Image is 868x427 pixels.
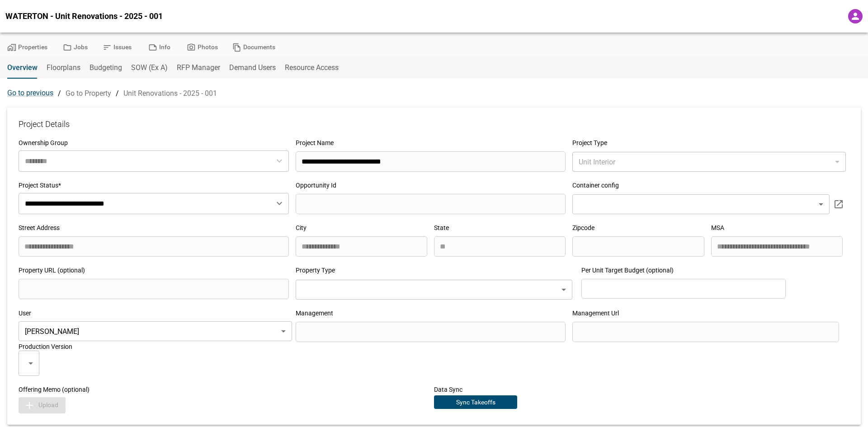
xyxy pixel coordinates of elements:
button: Sync Takeoffs [434,395,517,409]
span: Resource Access [285,63,339,72]
span: Management [296,310,333,317]
span: Per Unit Target Budget (optional) [581,267,674,274]
span: Demand Users [229,63,276,72]
span: Opportunity Id [296,182,336,189]
button: container config [830,195,848,213]
p: $ [587,283,591,294]
input: search [19,236,289,257]
input: search [296,322,566,342]
span: User [19,310,31,317]
input: search [572,236,704,257]
a: Go to Property [66,89,111,98]
span: RFP Manager [177,63,220,72]
span: Ownership Group [19,139,68,146]
span: Offering Memo (optional) [19,386,90,393]
span: MSA [711,224,724,231]
button: Open [273,197,286,210]
span: Overview [7,63,38,72]
input: search [19,279,289,299]
span: Project Type [572,139,607,146]
span: Data Sync [434,386,462,393]
span: State [434,224,449,231]
div: [PERSON_NAME] [19,319,292,344]
span: Go to previous [7,89,53,97]
span: SOW (Ex A) [131,63,168,72]
input: search [296,236,427,257]
span: Project Name [296,139,334,146]
span: Container config [572,182,619,189]
input: search [434,236,566,257]
input: search [595,282,780,296]
span: Floorplans [47,63,80,72]
input: search [711,236,843,257]
span: Production Version [19,343,72,350]
input: search [296,151,566,172]
span: Street Address [19,224,60,231]
span: Project Details [19,119,70,129]
input: search [572,322,839,342]
span: WATERTON - Unit Renovations - 2025 - 001 [5,12,163,21]
span: Project Status* [19,182,61,189]
span: Management Url [572,310,619,317]
div: Unit Interior [572,149,846,174]
span: City [296,224,307,231]
input: search [296,194,566,214]
span: Budgeting [90,63,122,72]
span: Zipcode [572,224,594,231]
span: Property Type [296,267,335,274]
div: / / [7,84,861,102]
a: Unit Renovations - 2025 - 001 [123,89,217,98]
span: Property URL (optional) [19,267,85,274]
